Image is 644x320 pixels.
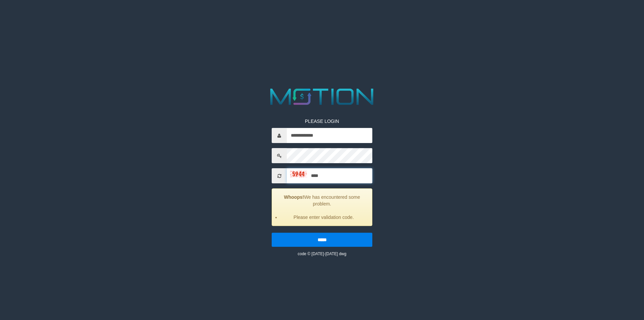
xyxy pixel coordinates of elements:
[272,118,372,125] p: PLEASE LOGIN
[280,214,367,221] li: Please enter validation code.
[266,86,378,108] img: MOTION_logo.png
[298,252,346,256] small: code © [DATE]-[DATE] dwg
[290,171,307,177] img: captcha
[284,194,304,200] strong: Whoops!
[272,188,372,226] div: We has encountered some problem.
